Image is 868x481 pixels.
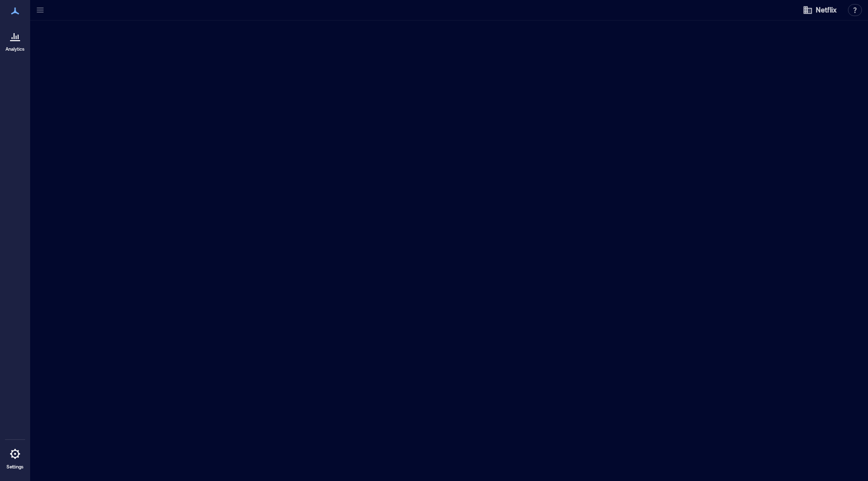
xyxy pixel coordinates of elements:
[7,464,24,470] p: Settings
[3,24,28,55] a: Analytics
[3,442,27,473] a: Settings
[6,46,25,52] p: Analytics
[800,2,840,18] button: Netflix
[816,5,837,15] span: Netflix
